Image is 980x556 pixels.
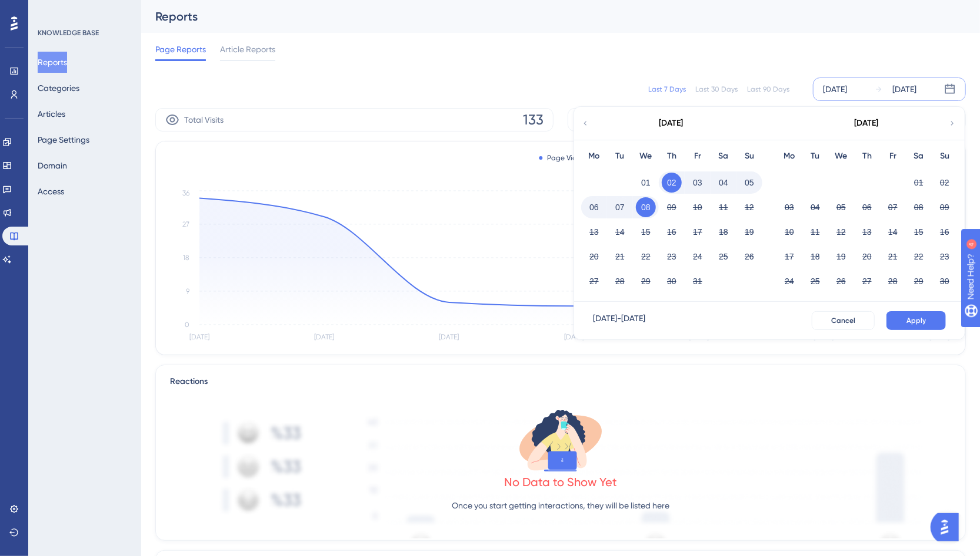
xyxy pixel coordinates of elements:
[935,271,955,291] button: 30
[739,173,759,193] button: 05
[185,321,189,329] tspan: 0
[648,85,686,94] div: Last 7 Days
[714,197,734,217] button: 11
[886,311,946,330] button: Apply
[909,173,929,193] button: 01
[38,28,99,38] div: KNOWLEDGE BASE
[695,85,738,94] div: Last 30 Days
[610,222,630,242] button: 14
[935,197,955,217] button: 09
[539,153,582,163] div: Page View
[931,510,966,545] iframe: UserGuiding AI Assistant Launcher
[220,42,275,56] span: Article Reports
[883,222,903,242] button: 14
[662,247,682,267] button: 23
[831,197,851,217] button: 05
[857,247,877,267] button: 20
[714,173,734,193] button: 04
[28,3,74,17] span: Need Help?
[38,52,67,73] button: Reports
[688,247,708,267] button: 24
[812,311,875,330] button: Cancel
[739,247,759,267] button: 26
[523,110,544,129] span: 133
[776,149,802,163] div: Mo
[779,271,799,291] button: 24
[636,197,656,217] button: 08
[183,254,189,262] tspan: 18
[779,247,799,267] button: 17
[564,333,584,342] tspan: [DATE]
[711,149,736,163] div: Sa
[739,197,759,217] button: 12
[584,271,604,291] button: 27
[504,474,617,490] div: No Data to Show Yet
[854,149,880,163] div: Th
[802,149,828,163] div: Tu
[739,222,759,242] button: 19
[38,181,64,202] button: Access
[659,116,684,130] div: [DATE]
[636,247,656,267] button: 22
[909,271,929,291] button: 29
[662,222,682,242] button: 16
[662,197,682,217] button: 09
[688,173,708,193] button: 03
[831,247,851,267] button: 19
[186,287,189,295] tspan: 9
[857,222,877,242] button: 13
[831,316,855,325] span: Cancel
[170,375,951,389] div: Reactions
[584,222,604,242] button: 13
[935,173,955,193] button: 02
[857,197,877,217] button: 06
[182,220,189,228] tspan: 27
[883,247,903,267] button: 21
[184,113,224,127] span: Total Visits
[935,247,955,267] button: 23
[38,155,67,176] button: Domain
[714,222,734,242] button: 18
[610,271,630,291] button: 28
[189,333,209,342] tspan: [DATE]
[659,149,685,163] div: Th
[633,149,659,163] div: We
[610,197,630,217] button: 07
[779,197,799,217] button: 03
[932,149,958,163] div: Su
[584,247,604,267] button: 20
[831,222,851,242] button: 12
[736,149,762,163] div: Su
[906,316,926,325] span: Apply
[880,149,906,163] div: Fr
[688,271,708,291] button: 31
[883,271,903,291] button: 28
[662,173,682,193] button: 02
[38,77,79,99] button: Categories
[439,333,459,342] tspan: [DATE]
[38,103,65,124] button: Articles
[688,222,708,242] button: 17
[607,149,633,163] div: Tu
[636,271,656,291] button: 29
[182,189,189,197] tspan: 36
[831,271,851,291] button: 26
[909,197,929,217] button: 08
[155,8,936,25] div: Reports
[814,333,834,342] tspan: [DATE]
[38,129,89,150] button: Page Settings
[747,85,789,94] div: Last 90 Days
[909,247,929,267] button: 22
[909,222,929,242] button: 15
[805,271,825,291] button: 25
[892,82,916,96] div: [DATE]
[828,149,854,163] div: We
[935,222,955,242] button: 16
[779,222,799,242] button: 10
[452,498,669,513] p: Once you start getting interactions, they will be listed here
[805,247,825,267] button: 18
[636,173,656,193] button: 01
[685,149,711,163] div: Fr
[930,333,950,342] tspan: [DATE]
